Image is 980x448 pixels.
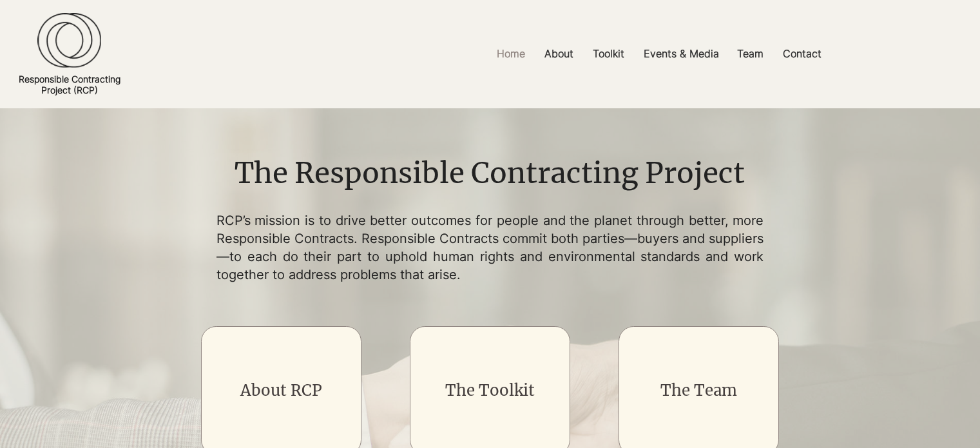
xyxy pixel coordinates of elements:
p: Home [490,39,532,68]
a: Events & Media [634,39,727,68]
a: The Team [660,380,737,400]
p: Team [731,39,770,68]
a: About [535,39,583,68]
a: Toolkit [583,39,634,68]
a: The Toolkit [445,380,535,400]
p: About [538,39,580,68]
a: Contact [773,39,831,68]
p: Events & Media [637,39,725,68]
h1: The Responsible Contracting Project [168,153,812,193]
a: Home [487,39,535,68]
p: Toolkit [586,39,631,68]
nav: Site [338,39,980,68]
a: Team [727,39,773,68]
p: RCP’s mission is to drive better outcomes for people and the planet through better, more Responsi... [216,211,764,284]
p: Contact [776,39,828,68]
a: About RCP [240,380,322,400]
a: Responsible ContractingProject (RCP) [19,73,120,95]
